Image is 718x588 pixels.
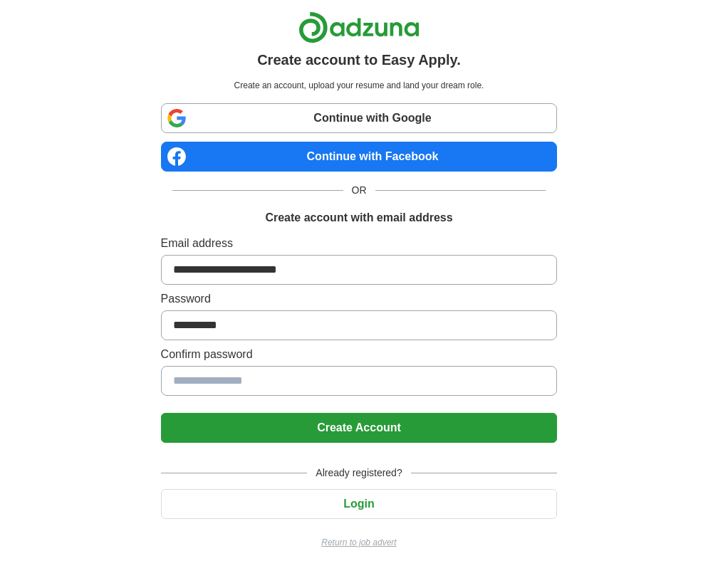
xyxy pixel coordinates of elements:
span: Already registered? [307,466,410,481]
a: Login [161,498,558,510]
a: Continue with Facebook [161,142,558,172]
h1: Create account to Easy Apply. [257,49,461,70]
img: Adzuna logo [298,11,420,43]
label: Email address [161,235,558,252]
label: Confirm password [161,346,558,363]
a: Continue with Google [161,103,558,133]
h1: Create account with email address [265,209,452,226]
p: Create an account, upload your resume and land your dream role. [164,79,555,92]
button: Create Account [161,413,558,443]
button: Login [161,489,558,519]
span: OR [343,183,375,198]
a: Return to job advert [161,536,558,549]
label: Password [161,290,558,308]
